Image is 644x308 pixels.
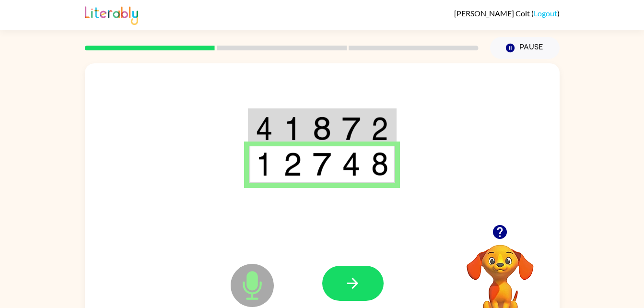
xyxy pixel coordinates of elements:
div: ( ) [454,9,560,18]
img: 2 [283,152,302,176]
img: 7 [342,117,360,141]
img: Literably [85,4,138,25]
img: 8 [313,117,331,141]
img: 4 [256,117,273,141]
img: 1 [283,117,302,141]
img: 4 [342,152,360,176]
button: Pause [490,37,560,59]
img: 7 [313,152,331,176]
a: Logout [534,9,557,18]
span: [PERSON_NAME] Colt [454,9,531,18]
img: 8 [371,152,388,176]
img: 2 [371,117,388,141]
img: 1 [256,152,273,176]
